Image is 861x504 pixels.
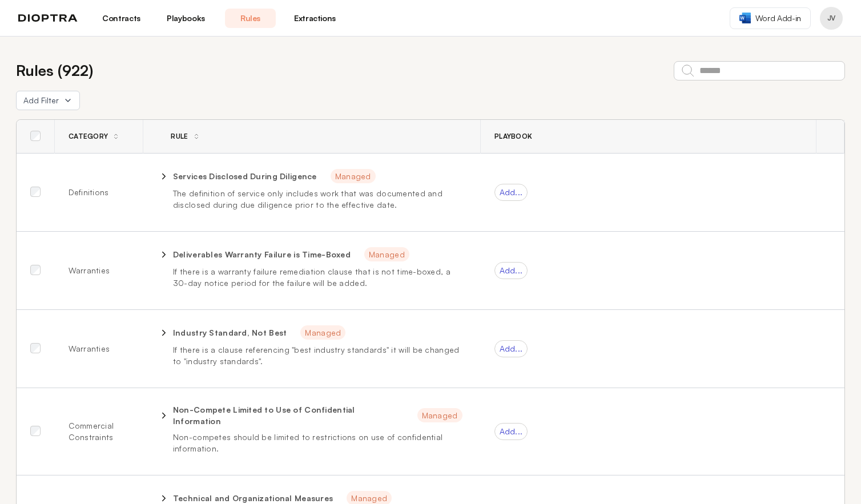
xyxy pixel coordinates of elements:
[755,13,801,24] span: Word Add-in
[289,9,340,28] a: Extractions
[55,388,143,475] td: Commercial Constraints
[173,432,467,454] p: Non-competes should be limited to restrictions on use of confidential information.
[173,249,351,260] p: Deliverables Warranty Failure is Time-Boxed
[18,14,78,22] img: logo
[173,493,333,504] p: Technical and Organizational Measures
[820,7,843,30] button: Profile menu
[173,188,467,211] p: The definition of service only includes work that was documented and disclosed during due diligen...
[417,408,462,422] span: Managed
[739,13,751,23] img: word
[160,9,211,28] a: Playbooks
[331,169,376,183] span: Managed
[55,310,143,388] td: Warranties
[364,247,409,261] span: Managed
[96,9,147,28] a: Contracts
[69,132,108,141] span: Category
[157,132,188,141] div: Rule
[494,340,528,357] div: Add...
[23,95,59,106] span: Add Filter
[173,171,317,182] p: Services Disclosed During Diligence
[300,325,345,340] span: Managed
[494,262,528,279] div: Add...
[55,232,143,310] td: Warranties
[173,327,287,338] p: Industry Standard, Not Best
[173,404,404,427] p: Non-Compete Limited to Use of Confidential Information
[494,184,528,201] div: Add...
[494,132,532,141] span: Playbook
[16,59,93,82] h2: Rules ( 922 )
[730,7,811,29] a: Word Add-in
[16,91,80,110] button: Add Filter
[173,266,467,289] p: If there is a warranty failure remediation clause that is not time-boxed, a 30-day notice period ...
[173,344,467,367] p: If there is a clause referencing "best industry standards" it will be changed to "industry standa...
[55,154,143,232] td: Definitions
[225,9,276,28] a: Rules
[494,423,528,440] div: Add...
